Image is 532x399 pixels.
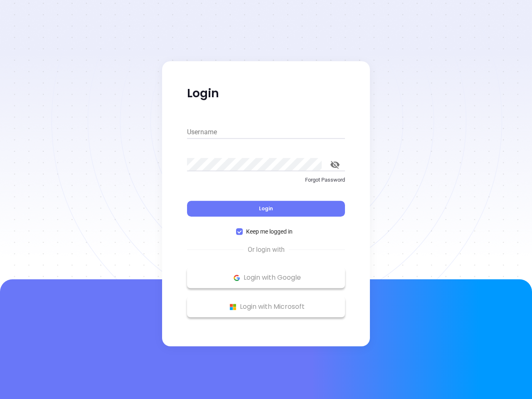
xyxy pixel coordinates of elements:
a: Forgot Password [187,176,345,191]
img: Google Logo [232,273,242,283]
p: Forgot Password [187,176,345,184]
span: Login [259,205,273,212]
img: Microsoft Logo [228,302,238,312]
span: Keep me logged in [243,227,296,236]
span: Or login with [244,245,289,255]
button: Microsoft Logo Login with Microsoft [187,296,345,317]
button: toggle password visibility [325,155,345,175]
button: Google Logo Login with Google [187,267,345,288]
p: Login with Google [191,271,341,284]
p: Login [187,86,345,101]
button: Login [187,201,345,217]
p: Login with Microsoft [191,300,341,313]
